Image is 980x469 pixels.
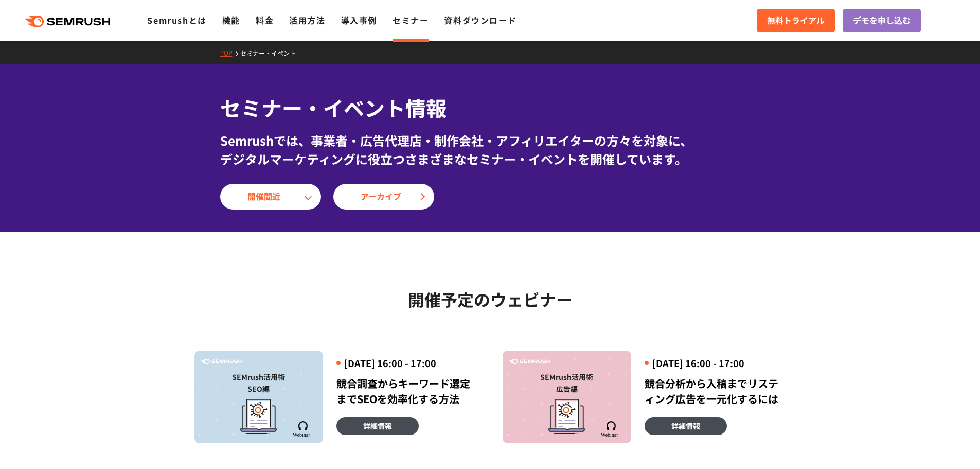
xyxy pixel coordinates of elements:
[289,14,325,26] a: 活用方法
[671,420,700,431] span: 詳細情報
[240,48,304,57] a: セミナー・イベント
[220,48,240,57] a: TOP
[222,14,240,26] a: 機能
[341,14,377,26] a: 導入事例
[509,359,550,364] img: Semrush
[201,359,242,364] img: Semrush
[220,131,760,168] div: Semrushでは、事業者・広告代理店・制作会社・アフィリエイターの方々を対象に、 デジタルマーケティングに役立つさまざまなセミナー・イベントを開催しています。
[363,420,392,431] span: 詳細情報
[361,190,407,203] span: アーカイブ
[645,357,786,370] div: [DATE] 16:00 - 17:00
[220,93,760,123] h1: セミナー・イベント情報
[200,371,318,395] div: SEMrush活用術 SEO編
[393,14,429,26] a: セミナー
[853,14,911,27] span: デモを申し込む
[147,14,206,26] a: Semrushとは
[645,376,786,407] div: 競合分析から入稿までリスティング広告を一元化するには
[247,190,294,203] span: 開催間近
[444,14,516,26] a: 資料ダウンロード
[600,421,621,437] img: Semrush
[336,357,478,370] div: [DATE] 16:00 - 17:00
[336,417,419,435] a: 詳細情報
[256,14,274,26] a: 料金
[336,376,478,407] div: 競合調査からキーワード選定までSEOを効率化する方法
[292,421,313,437] img: Semrush
[843,9,921,32] a: デモを申し込む
[645,417,727,435] a: 詳細情報
[508,371,626,395] div: SEMrush活用術 広告編
[194,286,786,312] h2: 開催予定のウェビナー
[757,9,835,32] a: 無料トライアル
[220,184,321,210] a: 開催間近
[767,14,825,27] span: 無料トライアル
[333,184,434,210] a: アーカイブ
